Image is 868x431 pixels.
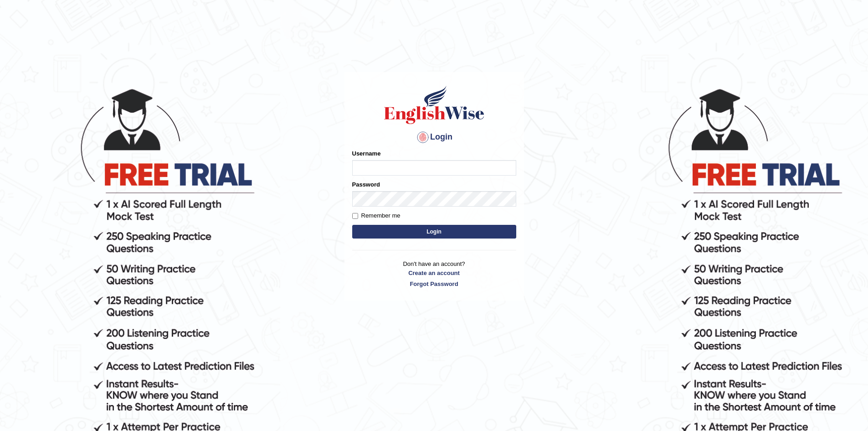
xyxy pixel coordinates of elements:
p: Don't have an account? [352,260,516,288]
label: Remember me [352,211,401,220]
input: Remember me [352,213,358,219]
label: Password [352,180,380,189]
a: Create an account [352,269,516,277]
button: Login [352,225,516,239]
a: Forgot Password [352,280,516,288]
img: Logo of English Wise sign in for intelligent practice with AI [382,84,486,125]
label: Username [352,149,381,158]
h4: Login [352,130,516,145]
